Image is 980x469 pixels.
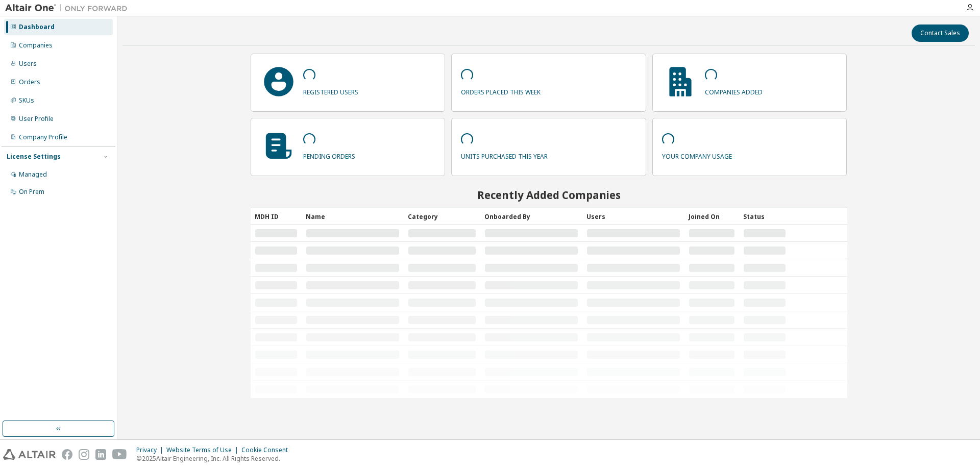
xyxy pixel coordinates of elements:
p: your company usage [662,149,732,161]
div: Name [306,208,400,225]
div: Cookie Consent [241,446,294,454]
img: altair_logo.svg [3,449,56,460]
p: units purchased this year [461,149,548,161]
div: Privacy [136,446,166,454]
div: Joined On [689,208,735,225]
button: Contact Sales [912,24,969,42]
div: License Settings [7,153,61,161]
div: Company Profile [19,133,67,141]
div: Website Terms of Use [166,446,241,454]
div: User Profile [19,115,54,123]
div: Onboarded By [484,208,578,225]
div: On Prem [19,188,44,196]
div: Managed [19,170,47,179]
img: youtube.svg [112,449,127,460]
div: Category [408,208,476,225]
div: Companies [19,41,53,50]
img: Altair One [5,3,133,13]
p: companies added [705,85,763,96]
h2: Recently Added Companies [251,188,847,202]
img: linkedin.svg [95,449,106,460]
div: Status [743,208,786,225]
img: facebook.svg [62,449,72,460]
p: orders placed this week [461,85,541,96]
div: Users [19,60,37,68]
div: Dashboard [19,23,55,31]
p: registered users [303,85,358,96]
div: MDH ID [255,208,298,225]
p: © 2025 Altair Engineering, Inc. All Rights Reserved. [136,454,294,463]
div: Orders [19,78,40,86]
p: pending orders [303,149,355,161]
div: Users [586,208,680,225]
div: SKUs [19,96,34,105]
img: instagram.svg [79,449,89,460]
